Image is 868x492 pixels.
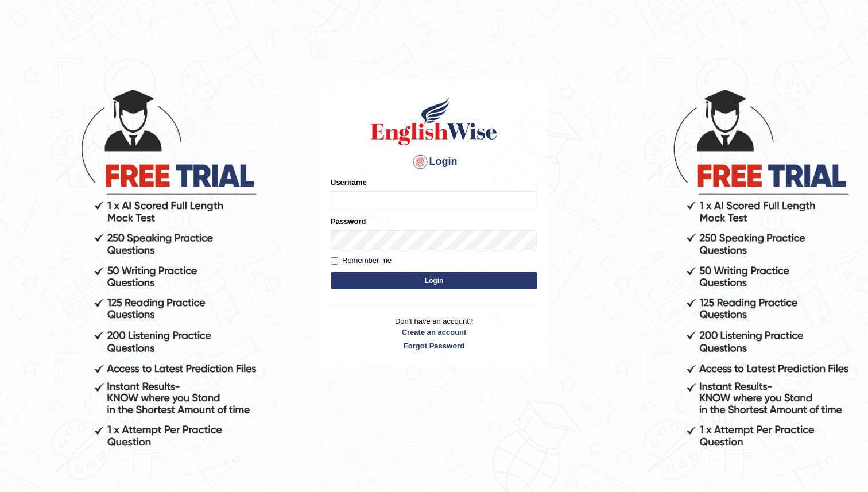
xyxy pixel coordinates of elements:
input: Remember me [331,257,338,265]
label: Password [331,216,366,227]
a: Create an account [331,327,537,338]
a: Forgot Password [331,340,537,351]
h4: Login [331,153,537,171]
img: Logo of English Wise sign in for intelligent practice with AI [369,95,499,147]
label: Username [331,177,367,188]
p: Don't have an account? [331,316,537,351]
label: Remember me [331,255,392,266]
button: Login [331,272,537,289]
